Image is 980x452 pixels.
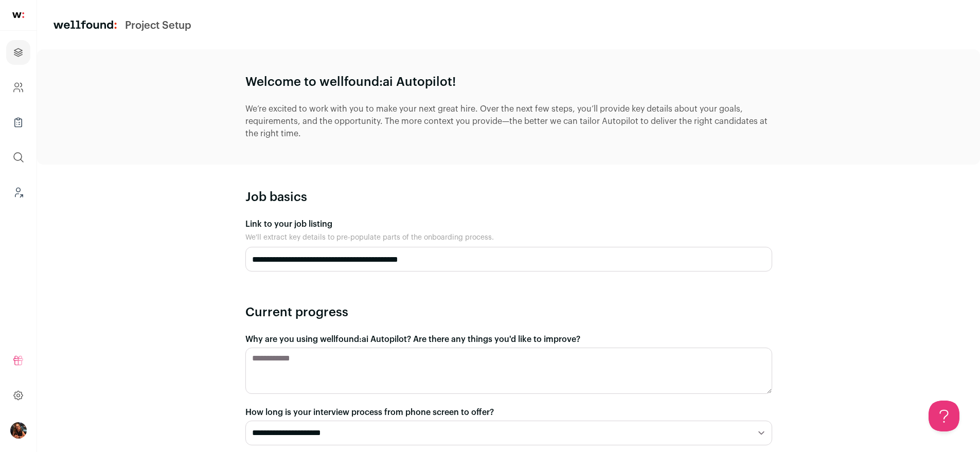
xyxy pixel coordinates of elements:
img: 13968079-medium_jpg [10,422,27,439]
div: We’re excited to work with you to make your next great hire. Over the next few steps, you’ll prov... [245,103,772,140]
a: Leads (Backoffice) [6,180,30,205]
label: Why are you using wellfound:ai Autopilot? Are there any things you'd like to improve? [245,333,772,346]
label: Link to your job listing [245,218,332,230]
label: How long is your interview process from phone screen to offer? [245,406,772,419]
div: We'll extract key details to pre-populate parts of the onboarding process. [245,232,772,243]
a: Company Lists [6,110,30,135]
a: Company and ATS Settings [6,75,30,100]
h2: Welcome to wellfound:ai Autopilot! [245,74,772,91]
img: wellfound-shorthand-0d5821cbd27db2630d0214b213865d53afaa358527fdda9d0ea32b1df1b89c2c.svg [12,12,24,18]
h1: Project Setup [125,19,191,33]
h2: Job basics [245,189,772,206]
iframe: Help Scout Beacon - Open [929,401,959,431]
a: Projects [6,40,30,65]
button: Open dropdown [10,422,27,439]
h2: Current progress [245,304,772,321]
